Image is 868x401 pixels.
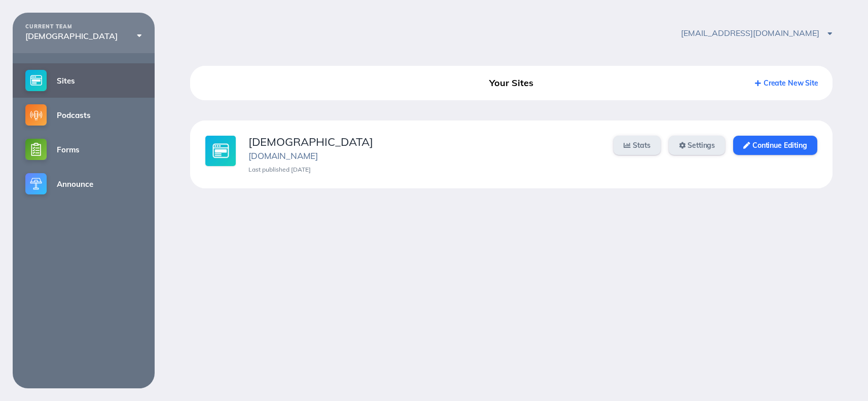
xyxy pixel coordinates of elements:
img: sites-large@2x.jpg [205,136,236,166]
a: Announce [13,167,155,201]
div: [DEMOGRAPHIC_DATA] [25,31,142,41]
a: Stats [613,136,660,155]
div: CURRENT TEAM [25,24,142,30]
a: Create New Site [755,78,818,88]
div: [DEMOGRAPHIC_DATA] [248,136,601,148]
img: podcasts-small@2x.png [25,104,47,126]
div: Last published [DATE] [248,166,601,173]
a: Continue Editing [733,136,817,155]
a: Podcasts [13,98,155,132]
img: forms-small@2x.png [25,139,47,160]
div: Your Sites [409,74,613,92]
a: [DOMAIN_NAME] [248,150,318,161]
a: Sites [13,63,155,98]
a: Forms [13,132,155,167]
img: announce-small@2x.png [25,173,47,194]
span: [EMAIL_ADDRESS][DOMAIN_NAME] [681,28,832,38]
a: Settings [669,136,726,155]
img: sites-small@2x.png [25,70,47,91]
